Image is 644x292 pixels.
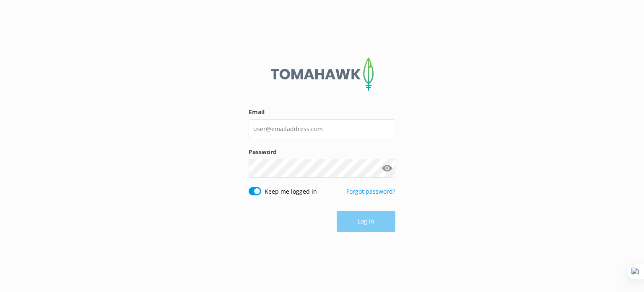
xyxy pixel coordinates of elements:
[379,160,395,177] button: Show password
[249,119,395,138] input: user@emailaddress.com
[271,58,374,91] img: 2-1647550015.png
[249,147,395,157] label: Password
[346,187,395,195] a: Forgot password?
[265,187,317,196] label: Keep me logged in
[249,108,395,117] label: Email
